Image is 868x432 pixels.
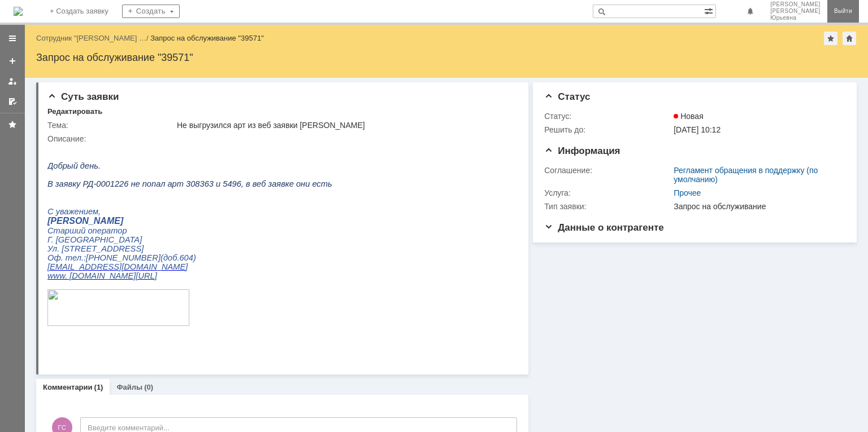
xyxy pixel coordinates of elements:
span: Статус [544,91,590,102]
a: Создать заявку [3,52,21,70]
span: Данные о контрагенте [544,222,664,233]
div: Запрос на обслуживание "39571" [150,34,264,42]
span: [DATE] 10:12 [674,125,721,134]
a: Сотрудник "[PERSON_NAME] … [36,34,146,42]
a: Мои заявки [3,72,21,90]
span: Новая [674,112,704,121]
a: Регламент обращения в поддержку (по умолчанию) [674,166,818,184]
span: (доб.604) [113,110,149,119]
div: Создать [122,5,180,18]
span: Юрьевна [770,15,821,21]
div: / [36,34,150,42]
div: Запрос на обслуживание [674,202,840,211]
a: Комментарии [43,383,93,391]
div: Описание: [47,134,515,143]
div: Соглашение: [544,166,671,175]
div: Сделать домашней страницей [843,32,856,45]
a: Прочее [674,188,701,197]
a: Перейти на домашнюю страницу [14,7,23,16]
a: Мои согласования [3,92,21,111]
div: Не выгрузился арт из веб заявки [PERSON_NAME] [177,121,513,130]
div: Статус: [544,112,671,121]
span: Расширенный поиск [704,5,715,16]
div: Решить до: [544,125,671,134]
div: Редактировать [47,107,102,116]
div: (1) [94,383,103,391]
div: Тип заявки: [544,202,671,211]
span: [PHONE_NUMBER] [38,110,113,119]
a: Файлы [116,383,142,391]
img: logo [14,7,23,16]
span: [PERSON_NAME] [770,8,821,15]
div: Тема: [47,121,175,130]
div: (0) [144,383,153,391]
span: Информация [544,146,620,156]
div: Добавить в избранное [824,32,837,45]
div: Запрос на обслуживание "39571" [36,52,857,63]
div: Услуга: [544,188,671,197]
span: Суть заявки [47,91,119,102]
span: [PERSON_NAME] [770,1,821,8]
